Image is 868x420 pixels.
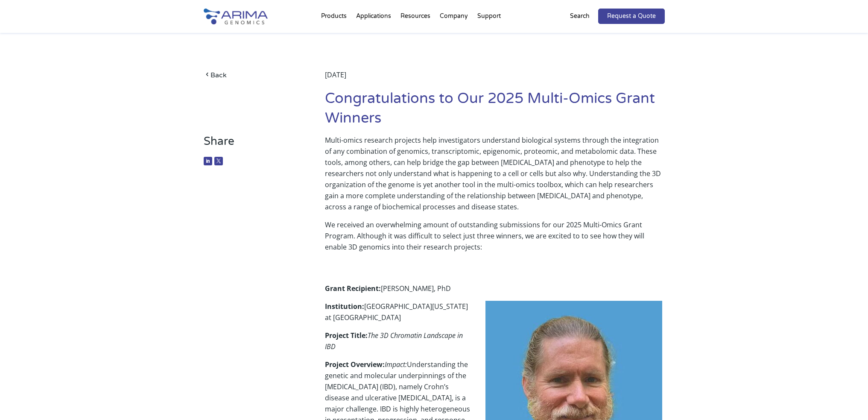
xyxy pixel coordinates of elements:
[325,135,664,219] p: Multi-omics research projects help investigators understand biological systems through the integr...
[204,9,268,24] img: Arima-Genomics-logo
[325,331,368,340] strong: Project Title:
[325,219,664,259] p: We received an overwhelming amount of outstanding submissions for our 2025 Multi-Omics Grant Prog...
[570,11,590,22] p: Search
[204,135,300,155] h3: Share
[325,69,664,89] div: [DATE]
[385,360,407,369] em: Impact:
[598,9,665,24] a: Request a Quote
[325,360,385,369] strong: Project Overview:
[325,89,664,135] h1: Congratulations to Our 2025 Multi-Omics Grant Winners
[325,284,381,293] strong: Grant Recipient:
[204,69,300,81] a: Back
[325,331,463,351] em: The 3D Chromatin Landscape in IBD
[325,302,364,311] strong: Institution:
[325,301,664,330] p: [GEOGRAPHIC_DATA][US_STATE] at [GEOGRAPHIC_DATA]
[325,283,664,301] p: [PERSON_NAME], PhD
